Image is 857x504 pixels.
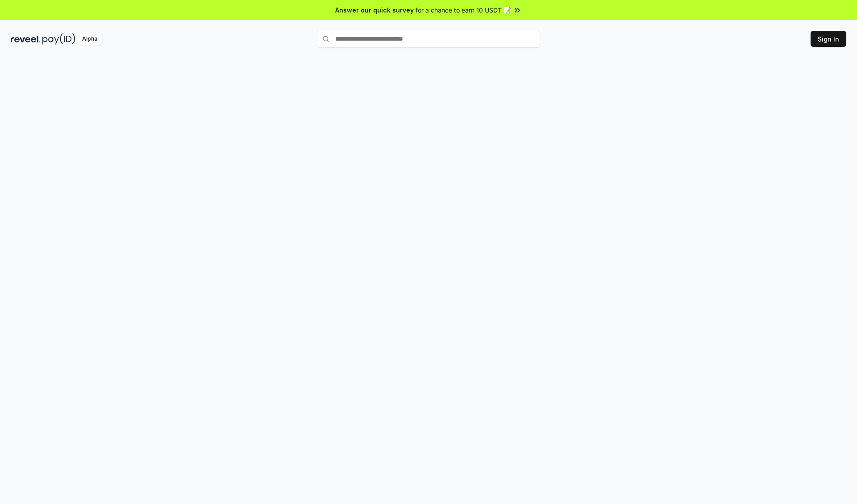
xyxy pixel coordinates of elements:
img: reveel_dark [11,33,41,45]
img: pay_id [42,33,75,45]
div: Alpha [77,33,102,45]
span: for a chance to earn 10 USDT 📝 [416,5,511,15]
span: Answer our quick survey [335,5,414,15]
button: Sign In [811,31,846,47]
